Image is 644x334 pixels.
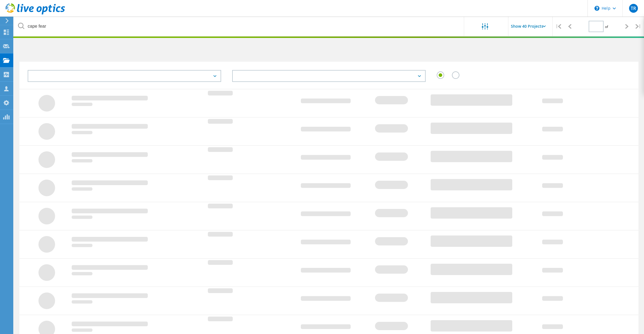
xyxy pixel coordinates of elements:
[633,17,644,36] div: |
[605,24,608,29] span: of
[553,17,564,36] div: |
[14,17,464,36] input: undefined
[631,6,636,11] span: TR
[6,12,65,15] a: Live Optics Dashboard
[594,6,599,11] svg: \n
